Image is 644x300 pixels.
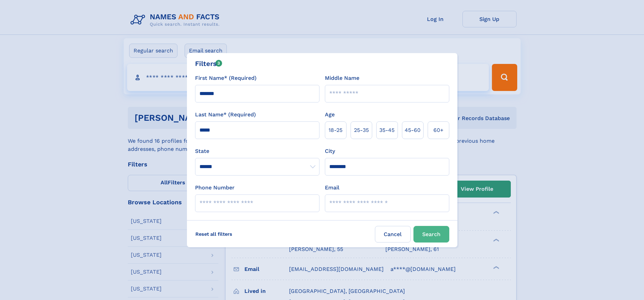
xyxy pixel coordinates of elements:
[413,226,449,243] button: Search
[379,126,395,134] span: 35‑45
[195,147,319,155] label: State
[329,126,342,134] span: 18‑25
[195,59,222,69] div: Filters
[375,226,411,243] label: Cancel
[433,126,444,134] span: 60+
[195,74,257,82] label: First Name* (Required)
[325,184,339,192] label: Email
[354,126,369,134] span: 25‑35
[325,74,359,82] label: Middle Name
[325,111,335,119] label: Age
[191,226,237,242] label: Reset all filters
[195,111,256,119] label: Last Name* (Required)
[195,184,235,192] label: Phone Number
[405,126,421,134] span: 45‑60
[325,147,335,155] label: City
